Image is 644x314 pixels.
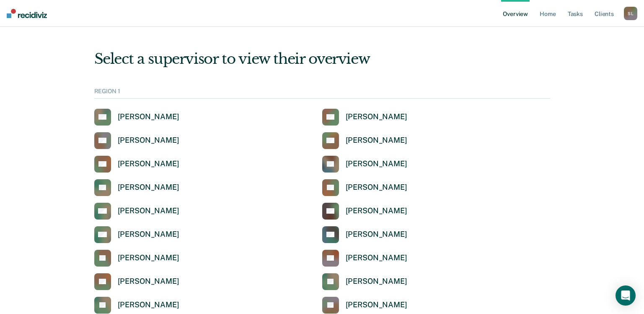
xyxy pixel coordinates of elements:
div: [PERSON_NAME] [118,206,179,216]
a: [PERSON_NAME] [94,132,179,149]
img: Recidiviz [7,9,47,18]
a: [PERSON_NAME] [94,203,179,220]
div: S L [624,7,637,20]
div: REGION 1 [94,88,550,99]
div: [PERSON_NAME] [346,183,407,192]
div: [PERSON_NAME] [346,159,407,169]
a: [PERSON_NAME] [322,203,407,220]
a: [PERSON_NAME] [322,226,407,243]
a: [PERSON_NAME] [94,273,179,290]
div: [PERSON_NAME] [118,253,179,263]
div: [PERSON_NAME] [346,230,407,239]
div: [PERSON_NAME] [118,183,179,192]
a: [PERSON_NAME] [322,297,407,314]
a: [PERSON_NAME] [94,250,179,267]
a: [PERSON_NAME] [322,250,407,267]
div: [PERSON_NAME] [346,300,407,310]
div: [PERSON_NAME] [118,300,179,310]
div: [PERSON_NAME] [346,112,407,122]
div: [PERSON_NAME] [118,230,179,239]
div: [PERSON_NAME] [346,253,407,263]
div: [PERSON_NAME] [118,136,179,145]
a: [PERSON_NAME] [94,156,179,173]
div: [PERSON_NAME] [118,112,179,122]
a: [PERSON_NAME] [322,109,407,126]
a: [PERSON_NAME] [322,156,407,173]
div: [PERSON_NAME] [346,136,407,145]
div: [PERSON_NAME] [118,277,179,286]
button: SL [624,7,637,20]
a: [PERSON_NAME] [94,109,179,126]
a: [PERSON_NAME] [322,179,407,196]
a: [PERSON_NAME] [322,273,407,290]
div: [PERSON_NAME] [346,277,407,286]
div: Open Intercom Messenger [616,285,636,306]
div: Select a supervisor to view their overview [94,50,550,68]
div: [PERSON_NAME] [118,159,179,169]
a: [PERSON_NAME] [94,179,179,196]
a: [PERSON_NAME] [94,226,179,243]
a: [PERSON_NAME] [94,297,179,314]
a: [PERSON_NAME] [322,132,407,149]
div: [PERSON_NAME] [346,206,407,216]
